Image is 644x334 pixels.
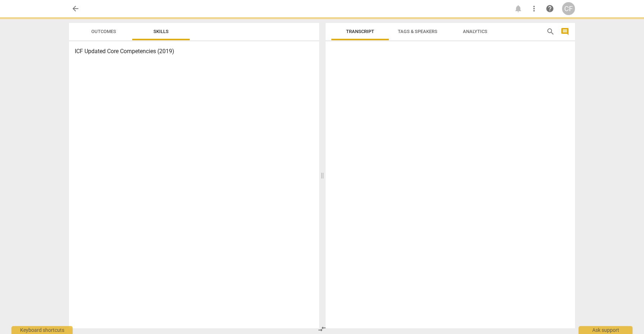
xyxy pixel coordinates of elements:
[153,29,169,34] span: Skills
[543,2,556,15] a: Help
[91,29,116,34] span: Outcomes
[398,29,437,34] span: Tags & Speakers
[579,326,632,334] div: Ask support
[545,26,556,37] button: Search
[546,27,555,36] span: search
[562,2,575,15] button: CF
[318,325,326,333] span: compare_arrows
[346,29,374,34] span: Transcript
[463,29,487,34] span: Analytics
[561,27,569,36] span: comment
[71,4,80,13] span: arrow_back
[11,326,73,334] div: Keyboard shortcuts
[75,47,313,56] h3: ICF Updated Core Competencies (2019)
[546,4,554,13] span: help
[559,26,571,37] button: Show/Hide comments
[530,4,538,13] span: more_vert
